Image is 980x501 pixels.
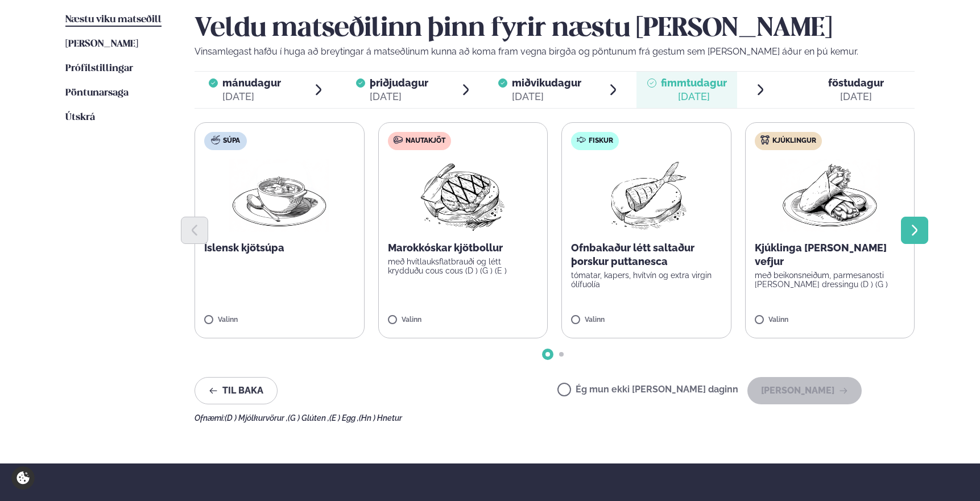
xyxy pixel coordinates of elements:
span: Fiskur [589,136,613,146]
span: Útskrá [65,113,95,122]
p: Vinsamlegast hafðu í huga að breytingar á matseðlinum kunna að koma fram vegna birgða og pöntunum... [195,45,915,59]
img: Wraps.png [780,159,880,232]
span: fimmtudagur [661,77,727,89]
span: föstudagur [828,77,884,89]
p: Ofnbakaður létt saltaður þorskur puttanesca [571,241,722,268]
p: Kjúklinga [PERSON_NAME] vefjur [755,241,905,268]
img: chicken.svg [760,135,770,144]
span: mánudagur [222,77,281,89]
div: [DATE] [222,90,281,103]
div: [DATE] [370,90,428,103]
span: þriðjudagur [370,77,428,89]
span: [PERSON_NAME] [65,39,138,49]
span: Go to slide 2 [559,352,564,357]
span: Nautakjöt [406,136,445,146]
img: fish.svg [577,135,586,144]
div: [DATE] [661,90,727,103]
p: með hvítlauksflatbrauði og létt krydduðu cous cous (D ) (G ) (E ) [388,257,539,275]
a: Næstu viku matseðill [65,13,162,27]
a: Pöntunarsaga [65,86,129,100]
button: Til baka [195,377,278,404]
p: tómatar, kapers, hvítvín og extra virgin ólífuolía [571,271,722,289]
button: [PERSON_NAME] [747,377,862,404]
img: Soup.png [229,159,329,232]
a: Útskrá [65,111,95,125]
p: Marokkóskar kjötbollur [388,241,539,255]
a: [PERSON_NAME] [65,38,138,51]
span: (E ) Egg , [329,413,359,423]
span: Go to slide 1 [545,352,550,357]
span: (D ) Mjólkurvörur , [225,413,288,423]
h2: Veldu matseðilinn þinn fyrir næstu [PERSON_NAME] [195,13,915,45]
span: Pöntunarsaga [65,88,129,98]
span: Súpa [223,136,240,146]
a: Prófílstillingar [65,62,133,76]
span: (Hn ) Hnetur [359,413,402,423]
span: Kjúklingur [772,136,816,146]
img: Beef-Meat.png [412,159,513,232]
button: Next slide [901,217,928,244]
span: miðvikudagur [512,77,581,89]
span: Næstu viku matseðill [65,15,162,24]
img: soup.svg [211,135,220,144]
div: [DATE] [828,90,884,103]
button: Previous slide [181,217,208,244]
img: Fish.png [596,159,697,232]
div: Ofnæmi: [195,413,915,423]
img: beef.svg [394,135,403,144]
p: með beikonsneiðum, parmesanosti [PERSON_NAME] dressingu (D ) (G ) [755,271,905,289]
span: Prófílstillingar [65,64,133,73]
span: (G ) Glúten , [288,413,329,423]
a: Cookie settings [11,466,35,490]
p: Íslensk kjötsúpa [204,241,355,255]
div: [DATE] [512,90,581,103]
